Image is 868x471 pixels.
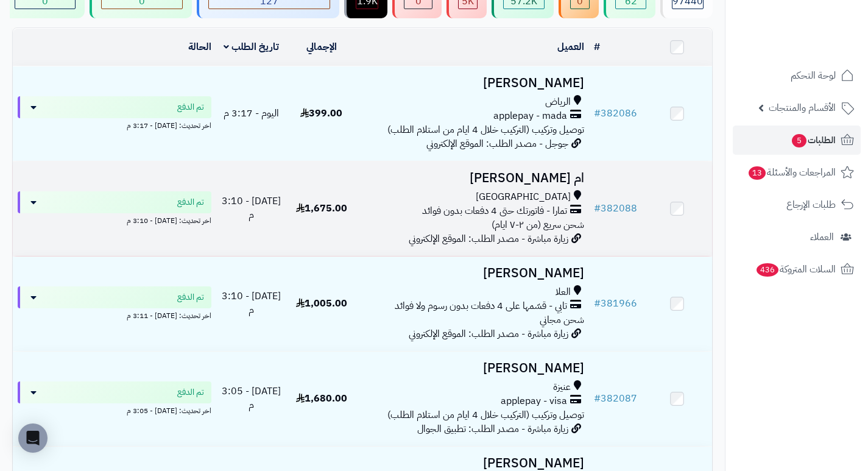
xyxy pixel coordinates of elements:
[296,296,347,311] span: 1,005.00
[545,95,571,109] span: الرياض
[594,296,637,311] a: #381966
[594,201,601,216] span: #
[177,196,204,208] span: تم الدفع
[786,196,836,213] span: طلبات الإرجاع
[791,132,836,149] span: الطلبات
[747,164,836,181] span: المراجعات والأسئلة
[594,106,637,121] a: #382086
[18,423,48,453] div: Open Intercom Messenger
[791,67,836,84] span: لوحة التحكم
[733,61,861,90] a: لوحة التحكم
[492,218,584,232] span: شحن سريع (من ٢-٧ ايام)
[300,106,342,121] span: 399.00
[769,99,836,116] span: الأقسام والمنتجات
[785,33,856,58] img: logo-2.png
[224,106,279,121] span: اليوم - 3:17 م
[594,40,600,54] a: #
[733,158,861,187] a: المراجعات والأسئلة13
[222,289,281,317] span: [DATE] - 3:10 م
[540,313,584,327] span: شحن مجاني
[749,166,766,180] span: 13
[426,136,568,151] span: جوجل - مصدر الطلب: الموقع الإلكتروني
[177,386,204,398] span: تم الدفع
[557,40,584,54] a: العميل
[18,308,211,321] div: اخر تحديث: [DATE] - 3:11 م
[306,40,337,54] a: الإجمالي
[476,190,571,204] span: [GEOGRAPHIC_DATA]
[18,403,211,416] div: اخر تحديث: [DATE] - 3:05 م
[733,190,861,219] a: طلبات الإرجاع
[361,76,584,90] h3: [PERSON_NAME]
[594,391,637,406] a: #382087
[501,394,567,408] span: applepay - visa
[361,171,584,185] h3: ام [PERSON_NAME]
[296,201,347,216] span: 1,675.00
[222,194,281,222] span: [DATE] - 3:10 م
[422,204,567,218] span: تمارا - فاتورتك حتى 4 دفعات بدون فوائد
[224,40,279,54] a: تاريخ الطلب
[387,408,584,422] span: توصيل وتركيب (التركيب خلال 4 ايام من استلام الطلب)
[177,291,204,303] span: تم الدفع
[296,391,347,406] span: 1,680.00
[792,134,806,147] span: 5
[18,118,211,131] div: اخر تحديث: [DATE] - 3:17 م
[733,255,861,284] a: السلات المتروكة436
[222,384,281,413] span: [DATE] - 3:05 م
[553,380,571,394] span: عنيزة
[733,126,861,155] a: الطلبات5
[409,327,568,341] span: زيارة مباشرة - مصدر الطلب: الموقع الإلكتروني
[594,391,601,406] span: #
[810,228,834,246] span: العملاء
[361,266,584,280] h3: [PERSON_NAME]
[395,299,567,313] span: تابي - قسّمها على 4 دفعات بدون رسوم ولا فوائد
[361,361,584,375] h3: [PERSON_NAME]
[755,261,836,278] span: السلات المتروكة
[361,456,584,470] h3: [PERSON_NAME]
[387,122,584,137] span: توصيل وتركيب (التركيب خلال 4 ايام من استلام الطلب)
[188,40,211,54] a: الحالة
[177,101,204,113] span: تم الدفع
[733,222,861,252] a: العملاء
[417,422,568,436] span: زيارة مباشرة - مصدر الطلب: تطبيق الجوال
[594,106,601,121] span: #
[556,285,571,299] span: العلا
[493,109,567,123] span: applepay - mada
[757,263,778,277] span: 436
[594,201,637,216] a: #382088
[18,213,211,226] div: اخر تحديث: [DATE] - 3:10 م
[409,232,568,246] span: زيارة مباشرة - مصدر الطلب: الموقع الإلكتروني
[594,296,601,311] span: #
